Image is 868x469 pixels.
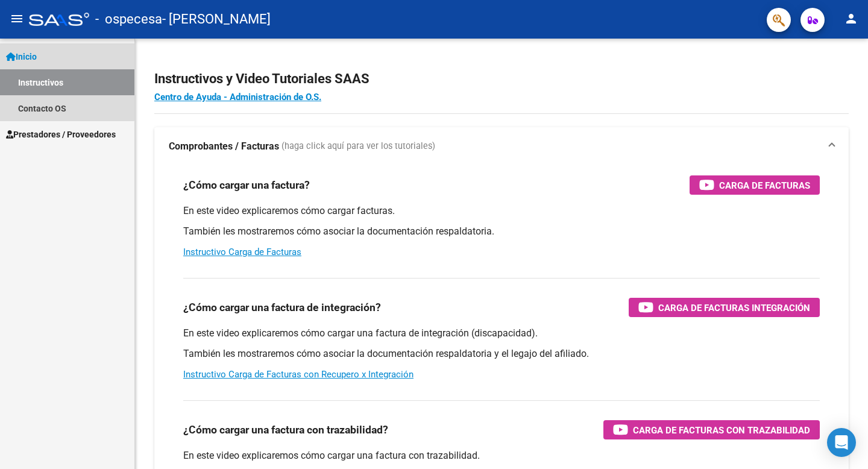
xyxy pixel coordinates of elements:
[154,127,849,166] mat-expansion-panel-header: Comprobantes / Facturas (haga click aquí para ver los tutoriales)
[183,347,820,360] p: También les mostraremos cómo asociar la documentación respaldatoria y el legajo del afiliado.
[183,177,310,194] h3: ¿Cómo cargar una factura?
[633,423,810,438] span: Carga de Facturas con Trazabilidad
[6,128,116,141] span: Prestadores / Proveedores
[154,92,321,102] a: Centro de Ayuda - Administración de O.S.
[183,369,414,380] a: Instructivo Carga de Facturas con Recupero x Integración
[183,247,301,257] a: Instructivo Carga de Facturas
[719,178,810,193] span: Carga de Facturas
[629,298,820,317] button: Carga de Facturas Integración
[154,68,849,90] h2: Instructivos y Video Tutoriales SAAS
[603,420,820,439] button: Carga de Facturas con Trazabilidad
[183,225,820,238] p: También les mostraremos cómo asociar la documentación respaldatoria.
[658,300,810,315] span: Carga de Facturas Integración
[281,140,435,153] span: (haga click aquí para ver los tutoriales)
[183,449,820,462] p: En este video explicaremos cómo cargar una factura con trazabilidad.
[690,175,820,195] button: Carga de Facturas
[169,140,279,153] strong: Comprobantes / Facturas
[6,50,37,63] span: Inicio
[95,6,162,33] span: - ospecesa
[844,11,858,26] mat-icon: person
[162,6,271,33] span: - [PERSON_NAME]
[183,327,820,340] p: En este video explicaremos cómo cargar una factura de integración (discapacidad).
[183,204,820,218] p: En este video explicaremos cómo cargar facturas.
[10,11,24,26] mat-icon: menu
[183,299,381,316] h3: ¿Cómo cargar una factura de integración?
[827,428,856,457] div: Open Intercom Messenger
[183,421,388,438] h3: ¿Cómo cargar una factura con trazabilidad?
